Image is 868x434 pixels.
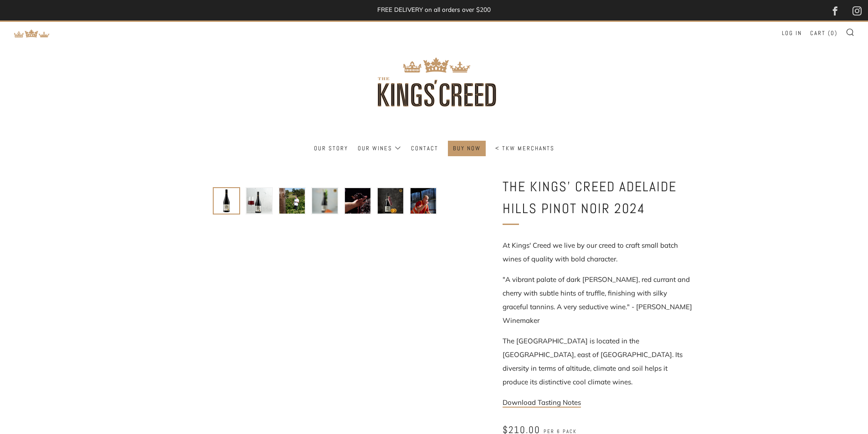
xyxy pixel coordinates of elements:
[14,29,50,38] img: Return to TKW Merchants
[352,22,516,141] img: three kings wine merchants
[831,29,835,37] span: 0
[314,141,348,156] a: Our Story
[213,187,240,214] button: Load image into Gallery viewer, The Kings&#39; Creed Adelaide Hills Pinot Noir 2024
[411,188,436,214] img: Load image into Gallery viewer, The Kings&#39; Creed Adelaide Hills Pinot Noir 2024
[503,239,694,266] p: At Kings' Creed we live by our creed to craft small batch wines of quality with bold character.
[503,334,694,389] p: The [GEOGRAPHIC_DATA] is located in the [GEOGRAPHIC_DATA], east of [GEOGRAPHIC_DATA]. Its diversi...
[782,26,802,41] a: Log in
[378,188,403,214] img: Load image into Gallery viewer, The Kings&#39; Creed Adelaide Hills Pinot Noir 2024
[495,141,555,156] a: < TKW Merchants
[14,28,50,37] a: Return to TKW Merchants
[453,141,481,156] a: BUY NOW
[503,273,694,327] p: "A vibrant palate of dark [PERSON_NAME], red currant and cherry with subtle hints of truffle, fin...
[312,188,338,214] img: Load image into Gallery viewer, The Kings&#39; Creed Adelaide Hills Pinot Noir 2024
[810,26,837,41] a: Cart (0)
[358,141,401,156] a: Our Wines
[411,141,438,156] a: Contact
[214,188,239,214] img: Load image into Gallery viewer, The Kings&#39; Creed Adelaide Hills Pinot Noir 2024
[503,176,694,220] h1: The Kings' Creed Adelaide Hills Pinot Noir 2024
[345,188,370,214] img: Load image into Gallery viewer, The Kings&#39; Creed Adelaide Hills Pinot Noir 2024
[503,398,581,408] a: Download Tasting Notes
[247,188,272,214] img: Load image into Gallery viewer, The Kings&#39; Creed Adelaide Hills Pinot Noir 2024
[279,188,305,214] img: Load image into Gallery viewer, The Kings&#39; Creed Adelaide Hills Pinot Noir 2024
